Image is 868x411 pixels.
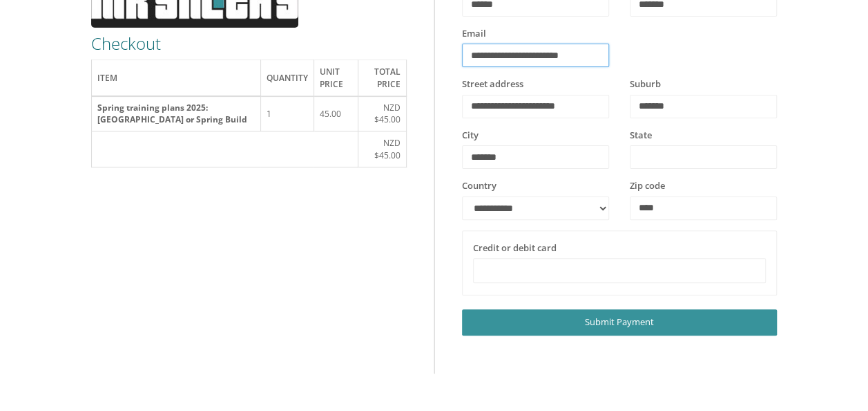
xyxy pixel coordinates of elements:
[260,96,314,131] td: 1
[358,131,406,167] td: NZD $45.00
[462,179,496,193] label: Country
[91,35,406,53] h3: Checkout
[92,96,261,131] th: Spring training plans 2025: [GEOGRAPHIC_DATA] or Spring Build
[314,60,358,96] th: Unit price
[314,96,358,131] td: 45.00
[482,265,757,277] iframe: Secure card payment input frame
[630,179,665,193] label: Zip code
[260,60,314,96] th: Quantity
[462,77,523,91] label: Street address
[358,60,406,96] th: Total price
[462,309,777,335] a: Submit Payment
[358,96,406,131] td: NZD $45.00
[462,27,486,41] label: Email
[630,129,652,143] label: State
[473,241,557,255] label: Credit or debit card
[92,60,261,96] th: Item
[462,129,479,143] label: City
[630,77,661,91] label: Suburb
